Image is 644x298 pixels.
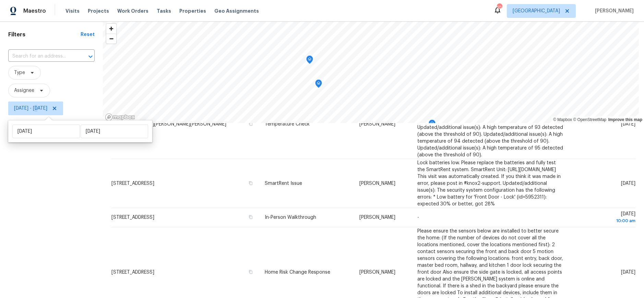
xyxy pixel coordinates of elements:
div: Map marker [306,56,313,66]
div: Map marker [429,120,436,130]
button: Copy Address [248,269,254,275]
canvas: Map [103,20,639,123]
button: Zoom out [106,34,116,44]
span: Visits [65,8,80,14]
div: 10 [497,4,502,11]
span: [PERSON_NAME] [359,122,395,127]
span: Home Risk Change Response [265,270,330,275]
span: Assignee [14,87,34,94]
span: Type [14,69,25,76]
a: OpenStreetMap [573,117,606,122]
button: Copy Address [248,121,254,127]
input: End date [81,124,148,138]
span: Tasks [157,9,171,13]
h1: Filters [8,31,81,38]
a: Improve this map [608,117,642,122]
span: [DATE] [621,270,635,275]
button: Open [86,52,95,61]
span: [PERSON_NAME] [359,270,395,275]
span: [STREET_ADDRESS] [111,181,154,186]
span: In-Person Walkthrough [265,215,316,220]
span: Maestro [23,8,46,14]
span: [PERSON_NAME] [592,8,634,14]
span: Temperature Check [265,122,310,127]
span: [STREET_ADDRESS] [111,270,154,275]
button: Zoom in [106,24,116,34]
a: Mapbox homepage [105,113,135,121]
div: Map marker [315,80,322,90]
span: Projects [88,8,109,14]
a: Mapbox [553,117,572,122]
button: Copy Address [248,214,254,220]
span: [DATE] [621,122,635,127]
span: Geo Assignments [214,8,259,14]
button: Copy Address [248,180,254,186]
span: [DATE] - [DATE] [14,105,47,112]
span: - [417,215,419,220]
span: Work Orders [117,8,148,14]
span: [PERSON_NAME] [359,181,395,186]
div: Reset [81,31,95,38]
span: [GEOGRAPHIC_DATA] [513,8,560,14]
span: [DATE] [621,181,635,186]
span: [STREET_ADDRESS][PERSON_NAME][PERSON_NAME] [111,122,226,127]
span: [PERSON_NAME] [359,215,395,220]
span: SmartRent Issue [265,181,302,186]
span: A high temperature of 91 detected (above the threshold of 90). Please investigate. SmartRent Unit... [417,91,563,157]
input: Search for an address... [8,51,75,62]
span: [DATE] [575,212,635,224]
span: Lock batteries low. Please replace the batteries and fully test the SmartRent system. SmartRent U... [417,160,561,206]
span: Properties [179,8,206,14]
div: 10:00 am [575,217,635,224]
span: [STREET_ADDRESS] [111,215,154,220]
input: Start date [12,124,80,138]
